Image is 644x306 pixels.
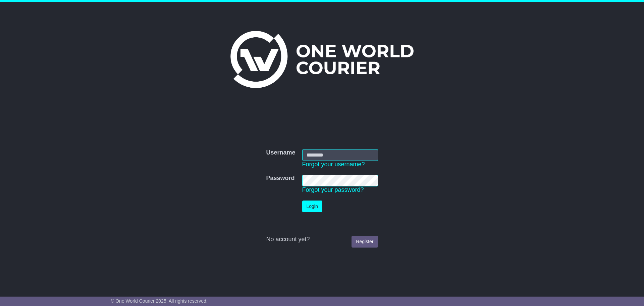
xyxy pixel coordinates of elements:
a: Forgot your password? [302,186,364,193]
span: © One World Courier 2025. All rights reserved. [111,298,208,304]
a: Forgot your username? [302,161,365,168]
a: Register [352,236,378,248]
div: No account yet? [266,236,378,243]
label: Password [266,175,294,182]
button: Login [302,201,322,212]
img: One World [230,31,414,88]
label: Username [266,149,295,157]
